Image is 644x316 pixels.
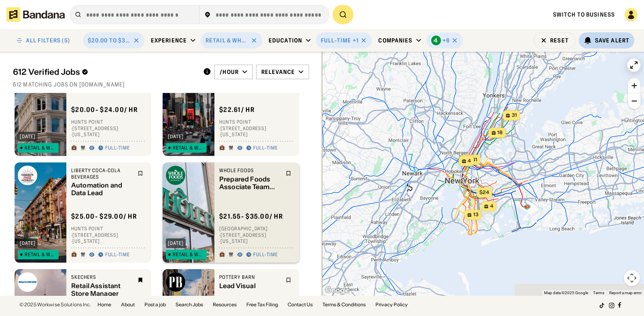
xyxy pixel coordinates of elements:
[13,67,197,77] div: 612 Verified Jobs
[219,213,283,221] div: $ 21.55 - $35.00 / hr
[173,252,205,257] div: Retail & Wholesale
[26,38,70,43] div: ALL FILTERS (5)
[71,119,146,138] div: Hunts Point · [STREET_ADDRESS] · [US_STATE]
[220,68,239,76] div: /hour
[176,302,203,307] a: Search Jobs
[375,302,408,307] a: Privacy Policy
[71,274,133,280] div: Skechers
[71,282,133,297] div: Retail Assistant Store Manager
[71,213,137,221] div: $ 25.00 - $29.00 / hr
[88,37,130,44] div: $20.00 to $30.00 / hour
[71,182,133,197] div: Automation and Data Lead
[166,166,185,185] img: Whole Foods logo
[20,134,36,139] div: [DATE]
[353,37,359,44] div: +1
[144,302,166,307] a: Post a job
[544,291,588,295] span: Map data ©2025 Google
[19,302,91,307] div: © 2025 Workwise Solutions Inc.
[609,291,642,295] a: Report a map error
[553,11,615,18] a: Switch to Business
[18,272,37,292] img: Skechers logo
[105,145,130,152] div: Full-time
[213,302,237,307] a: Resources
[6,7,65,22] img: Bandana logotype
[490,203,493,210] span: 4
[18,166,37,185] img: Liberty Coca-Cola Beverages logo
[219,274,281,280] div: Pottery Barn
[479,189,489,195] span: $24
[473,211,479,218] span: 13
[166,272,185,292] img: Pottery Barn logo
[168,241,184,246] div: [DATE]
[13,93,309,296] div: grid
[322,302,366,307] a: Terms & Conditions
[468,158,471,164] span: 4
[324,285,351,296] img: Google
[219,226,294,245] div: [GEOGRAPHIC_DATA] · [STREET_ADDRESS] · [US_STATE]
[512,112,517,119] span: 31
[71,106,138,114] div: $ 20.00 - $24.00 / hr
[97,302,111,307] a: Home
[20,241,36,246] div: [DATE]
[269,37,302,44] div: Education
[378,37,412,44] div: Companies
[151,37,187,44] div: Experience
[261,68,295,76] div: Relevance
[105,252,130,258] div: Full-time
[173,145,205,150] div: Retail & Wholesale
[253,145,278,152] div: Full-time
[121,302,135,307] a: About
[498,129,503,136] span: 18
[219,106,255,114] div: $ 22.61 / hr
[25,145,57,150] div: Retail & Wholesale
[219,119,294,138] div: Hunts Point · [STREET_ADDRESS] · [US_STATE]
[593,291,604,295] a: Terms (opens in new tab)
[25,252,57,257] div: Retail & Wholesale
[434,37,438,44] div: 4
[288,302,313,307] a: Contact Us
[219,167,281,174] div: Whole Foods
[71,167,133,180] div: Liberty Coca-Cola Beverages
[168,134,184,139] div: [DATE]
[13,81,309,88] div: 612 matching jobs on [DOMAIN_NAME]
[624,270,640,286] button: Map camera controls
[71,226,146,245] div: Hunts Point · [STREET_ADDRESS] · [US_STATE]
[219,175,281,191] div: Prepared Foods Associate Team Leader (Culinary & Deli Assistant Department Manager)
[324,285,351,296] a: Open this area in Google Maps (opens a new window)
[219,282,281,290] div: Lead Visual
[550,38,569,43] div: Reset
[443,37,450,44] div: +6
[595,37,629,44] div: Save Alert
[246,302,278,307] a: Free Tax Filing
[321,37,351,44] div: Full-time
[205,37,248,44] div: Retail & Wholesale
[253,252,278,258] div: Full-time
